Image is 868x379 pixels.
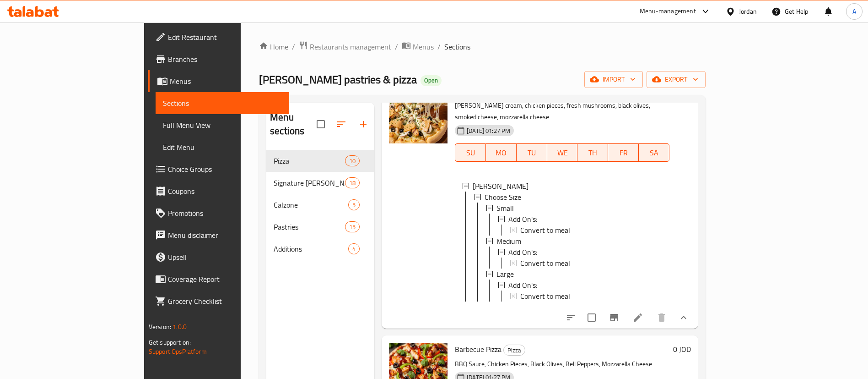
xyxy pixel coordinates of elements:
span: Convert to meal [520,225,570,236]
span: Large [496,269,514,280]
a: Restaurants management [299,41,391,53]
p: [PERSON_NAME] cream, chicken pieces, fresh mushrooms, black olives, smoked cheese, mozzarella cheese [455,100,669,123]
span: export [654,74,698,85]
span: Convert to meal [520,291,570,302]
a: Support.OpsPlatform [149,346,207,357]
span: Choice Groups [168,164,282,175]
div: Pizza10 [266,150,374,172]
span: Sections [444,41,470,52]
a: Promotions [148,202,289,224]
span: Select all sections [311,115,330,134]
span: A [852,6,856,16]
span: Menus [413,41,434,52]
span: Full Menu View [163,120,282,131]
span: Edit Menu [163,142,282,153]
span: [PERSON_NAME] [473,181,528,192]
span: Convert to meal [520,258,570,269]
div: items [345,155,360,166]
span: SA [642,146,666,159]
span: Small [496,203,514,214]
button: delete [651,307,673,329]
span: Add On's: [508,214,537,225]
span: import [592,74,636,85]
span: [DATE] 01:27 PM [463,126,514,135]
span: Medium [496,236,521,247]
div: items [348,243,360,254]
span: Grocery Checklist [168,296,282,307]
button: export [647,71,706,88]
span: WE [551,146,574,159]
button: Branch-specific-item [603,307,625,329]
span: Version: [149,321,171,333]
span: [PERSON_NAME] pastries & pizza [259,69,417,90]
a: Branches [148,48,289,70]
div: Signature Alfredo Manakish [274,177,345,188]
a: Upsell [148,246,289,268]
a: Menus [402,41,434,53]
div: items [345,177,360,188]
div: items [345,221,360,232]
a: Edit menu item [632,312,643,323]
a: Coupons [148,180,289,202]
a: Choice Groups [148,158,289,180]
span: Restaurants management [310,41,391,52]
div: Signature [PERSON_NAME]18 [266,172,374,194]
span: Branches [168,54,282,65]
li: / [292,41,295,52]
p: BBQ Sauce, Chicken Pieces, Black Olives, Bell Peppers, Mozzarella Cheese [455,358,669,370]
span: TH [581,146,604,159]
button: TH [577,143,608,162]
span: 10 [345,157,359,165]
span: 18 [345,179,359,187]
a: Edit Menu [156,136,289,158]
a: Menus [148,70,289,92]
span: FR [612,146,635,159]
div: Menu-management [640,6,696,17]
span: Sections [163,98,282,109]
a: Edit Restaurant [148,26,289,48]
a: Grocery Checklist [148,290,289,312]
span: Menus [170,76,282,87]
span: Upsell [168,252,282,263]
span: Pizza [274,155,345,166]
span: Barbecue Pizza [455,342,501,356]
span: Additions [274,243,348,254]
h2: Menu sections [270,110,317,138]
span: Promotions [168,208,282,219]
span: Pastries [274,221,345,232]
button: FR [608,143,639,162]
span: TU [520,146,544,159]
span: 15 [345,223,359,231]
span: Menu disclaimer [168,230,282,241]
span: Choose Size [485,192,521,203]
button: SA [639,143,669,162]
span: 5 [349,201,359,209]
span: Open [421,77,442,84]
a: Full Menu View [156,114,289,136]
div: Additions4 [266,238,374,260]
span: Sort sections [330,113,352,135]
div: items [348,199,360,210]
span: Calzone [274,199,348,210]
button: Add section [352,113,374,135]
span: Coverage Report [168,274,282,285]
button: SU [455,143,486,162]
nav: breadcrumb [259,41,706,53]
button: WE [547,143,578,162]
span: Coupons [168,186,282,197]
span: MO [490,146,513,159]
a: Menu disclaimer [148,224,289,246]
div: Jordan [739,6,757,16]
div: Calzone5 [266,194,374,216]
span: Signature [PERSON_NAME] [274,177,345,188]
button: import [584,71,643,88]
span: Edit Restaurant [168,32,282,43]
a: Coverage Report [148,268,289,290]
button: MO [486,143,517,162]
div: Pastries15 [266,216,374,238]
button: sort-choices [560,307,582,329]
button: show more [673,307,695,329]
